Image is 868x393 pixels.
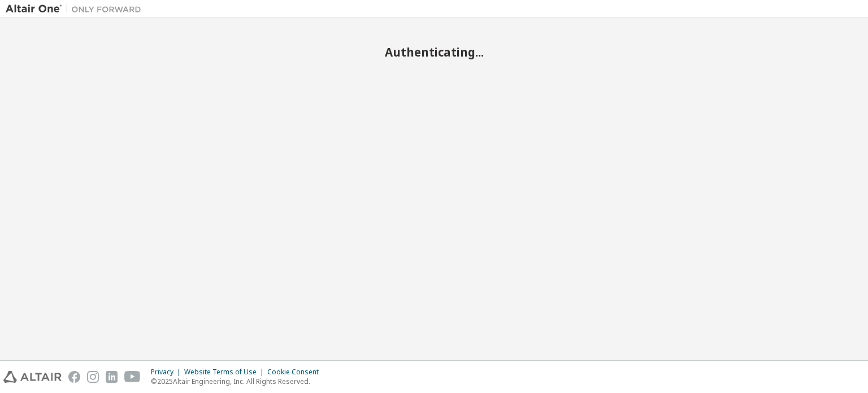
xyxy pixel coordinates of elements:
[3,371,62,383] img: altair_logo.svg
[6,3,147,15] img: Altair One
[151,368,184,377] div: Privacy
[267,368,325,377] div: Cookie Consent
[87,371,99,383] img: instagram.svg
[68,371,80,383] img: facebook.svg
[124,371,141,383] img: youtube.svg
[106,371,118,383] img: linkedin.svg
[151,377,325,386] p: © 2025 Altair Engineering, Inc. All Rights Reserved.
[184,368,267,377] div: Website Terms of Use
[6,45,862,59] h2: Authenticating...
